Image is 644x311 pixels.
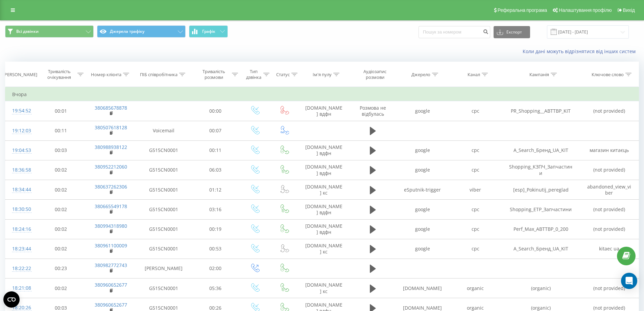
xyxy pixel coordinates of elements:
[95,302,127,308] a: 380960652677
[559,7,612,13] span: Налаштування профілю
[580,239,639,259] td: kitaec ua
[299,180,349,200] td: [DOMAIN_NAME] кс
[12,282,30,295] div: 18:21:08
[5,88,639,101] td: Вчора
[502,160,580,180] td: Shopping_КЗПЧ_Запчастини
[580,160,639,180] td: (not provided)
[502,200,580,219] td: Shopping_ЕТР_Запчастини
[12,104,30,117] div: 19:54:52
[592,72,624,77] div: Ключове слово
[95,144,127,150] a: 380988938122
[12,124,30,137] div: 19:12:03
[494,26,530,38] button: Експорт
[529,72,549,77] div: Кампанія
[136,180,191,200] td: G515CN0001
[95,282,127,288] a: 380960652677
[502,219,580,239] td: Perf_Max_АВТТВР_0_200
[191,259,240,278] td: 02:00
[396,101,449,121] td: google
[449,279,502,298] td: organic
[189,25,228,38] button: Графік
[191,121,240,140] td: 00:07
[43,69,76,80] div: Тривалість очікування
[136,121,191,140] td: Voicemail
[37,101,86,121] td: 00:01
[449,101,502,121] td: cpc
[580,219,639,239] td: (not provided)
[12,262,30,275] div: 18:22:22
[16,29,39,34] span: Всі дзвінки
[136,200,191,219] td: G515CN0001
[136,279,191,298] td: G515CN0001
[621,273,637,289] div: Open Intercom Messenger
[449,219,502,239] td: cpc
[37,160,86,180] td: 00:02
[449,160,502,180] td: cpc
[580,200,639,219] td: (not provided)
[276,72,290,77] div: Статус
[396,219,449,239] td: google
[419,26,490,38] input: Пошук за номером
[140,72,177,77] div: ПІБ співробітника
[37,121,86,140] td: 00:11
[396,140,449,160] td: google
[396,180,449,200] td: eSputnik-trigger
[623,7,635,13] span: Вихід
[136,219,191,239] td: G515CN0001
[299,101,349,121] td: [DOMAIN_NAME] вдфн
[396,279,449,298] td: [DOMAIN_NAME]
[37,219,86,239] td: 00:02
[449,239,502,259] td: cpc
[502,140,580,160] td: A_Search_Бренд_UA_KIT
[449,140,502,160] td: cpc
[580,279,639,298] td: (not provided)
[502,101,580,121] td: PR_Shopping__АВТТВР_KIT
[95,105,127,111] a: 380685678878
[355,69,395,80] div: Аудіозапис розмови
[136,259,191,278] td: [PERSON_NAME]
[97,25,186,38] button: Джерела трафіку
[37,200,86,219] td: 00:02
[95,262,127,268] a: 380982772743
[502,239,580,259] td: A_Search_Бренд_UA_KIT
[191,140,240,160] td: 00:11
[136,160,191,180] td: G515CN0001
[191,279,240,298] td: 05:36
[449,180,502,200] td: viber
[37,140,86,160] td: 00:03
[95,242,127,249] a: 380961100009
[502,180,580,200] td: [esp]_Pokinutij_pereglad
[136,140,191,160] td: G515CN0001
[523,48,639,54] a: Коли дані можуть відрізнятися вiд інших систем
[95,124,127,131] a: 380507618128
[411,72,430,77] div: Джерело
[191,101,240,121] td: 00:00
[468,72,480,77] div: Канал
[191,180,240,200] td: 01:12
[5,25,94,38] button: Всі дзвінки
[37,279,86,298] td: 00:02
[95,223,127,229] a: 380994318980
[299,200,349,219] td: [DOMAIN_NAME] вдфн
[396,160,449,180] td: google
[299,219,349,239] td: [DOMAIN_NAME] вдфн
[191,239,240,259] td: 00:53
[449,200,502,219] td: cpc
[191,200,240,219] td: 03:16
[197,69,231,80] div: Тривалість розмови
[498,7,547,13] span: Реферальна програма
[580,140,639,160] td: магазин китаєць
[3,291,20,308] button: Open CMP widget
[299,279,349,298] td: [DOMAIN_NAME] кс
[12,203,30,216] div: 18:30:50
[95,183,127,190] a: 380637262306
[246,69,262,80] div: Тип дзвінка
[37,239,86,259] td: 00:02
[299,160,349,180] td: [DOMAIN_NAME] вдфн
[12,223,30,236] div: 18:24:16
[360,105,386,117] span: Розмова не відбулась
[502,279,580,298] td: (organic)
[191,219,240,239] td: 00:19
[580,180,639,200] td: abandoned_view_viber
[3,72,37,77] div: [PERSON_NAME]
